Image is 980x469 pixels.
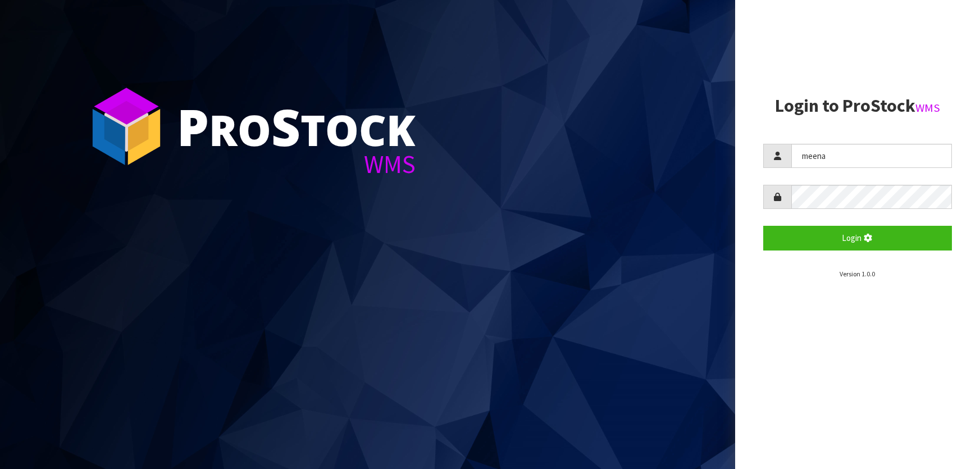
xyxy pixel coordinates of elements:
button: Login [763,226,952,250]
div: WMS [177,152,416,177]
span: S [271,92,300,161]
small: Version 1.0.0 [840,270,875,278]
small: WMS [915,101,940,115]
span: P [177,92,209,161]
input: Username [791,144,952,168]
h2: Login to ProStock [763,96,952,116]
img: ProStock Cube [84,84,168,169]
div: ro tock [177,101,416,152]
